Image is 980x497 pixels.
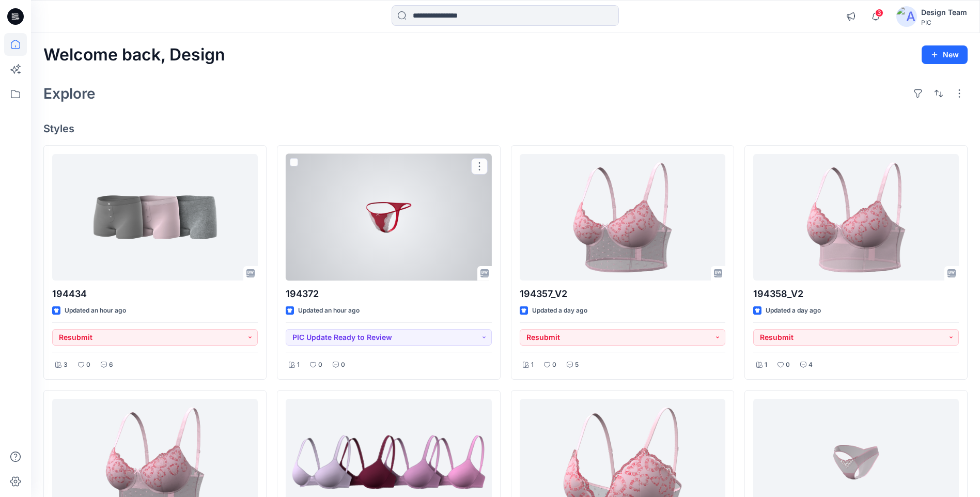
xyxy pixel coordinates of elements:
div: PIC [921,19,967,26]
a: 194372 [286,154,491,281]
p: 194434 [52,287,258,301]
p: 1 [531,360,534,370]
p: 0 [318,360,322,370]
p: Updated an hour ago [298,305,360,316]
h4: Styles [43,122,968,135]
p: 194357_V2 [520,287,725,301]
a: 194434 [52,154,258,281]
p: 194358_V2 [753,287,959,301]
p: 1 [297,360,300,370]
p: 3 [64,360,68,370]
p: 4 [808,360,813,370]
p: 0 [786,360,790,370]
p: 1 [765,360,767,370]
p: 5 [575,360,579,370]
p: 6 [109,360,113,370]
span: 3 [875,9,883,17]
p: 194372 [286,287,491,301]
h2: Welcome back, Design [43,45,225,65]
img: avatar [896,6,917,27]
p: 0 [552,360,556,370]
button: New [922,45,968,64]
a: 194358_V2 [753,154,959,281]
a: 194357_V2 [520,154,725,281]
h2: Explore [43,85,96,102]
div: Design Team [921,6,967,19]
p: Updated a day ago [532,305,587,316]
p: 0 [341,360,345,370]
p: Updated an hour ago [65,305,126,316]
p: Updated a day ago [766,305,821,316]
p: 0 [86,360,90,370]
